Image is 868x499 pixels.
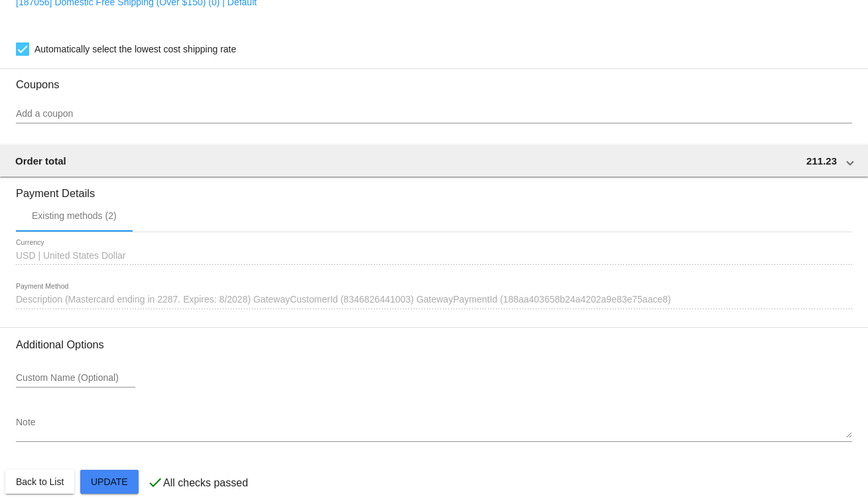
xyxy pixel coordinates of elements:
[16,68,852,91] h3: Coupons
[80,470,139,494] button: Update
[163,477,248,489] p: All checks passed
[16,109,852,119] input: Add a coupon
[5,470,74,494] button: Back to List
[147,474,163,490] mat-icon: check
[16,250,125,261] span: USD | United States Dollar
[32,210,117,221] div: Existing methods (2)
[16,294,671,305] span: Description (Mastercard ending in 2287. Expires: 8/2028) GatewayCustomerId (8346826441003) Gatewa...
[16,177,852,200] h3: Payment Details
[15,155,66,167] span: Order total
[91,476,128,487] span: Update
[16,476,64,487] span: Back to List
[16,338,852,351] h3: Additional Options
[806,155,837,167] span: 211.23
[16,373,135,384] input: Custom Name (Optional)
[34,41,236,57] span: Automatically select the lowest cost shipping rate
